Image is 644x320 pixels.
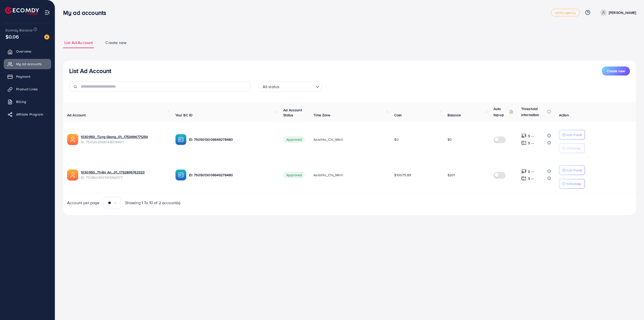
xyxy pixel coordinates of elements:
p: $ --- [528,140,534,146]
span: Asia/Ho_Chi_Minh [313,172,343,177]
span: Create new [607,68,625,74]
iframe: Chat [623,297,640,316]
span: Overview [16,49,31,54]
p: [PERSON_NAME] [609,10,636,16]
button: Create new [602,66,630,76]
p: $ --- [528,175,534,182]
span: Time Zone [313,113,330,118]
img: logo [5,7,39,15]
span: Ad Account Status [283,108,302,118]
button: Withdraw [559,179,585,189]
p: $ --- [528,168,534,174]
span: My ad accounts [16,61,42,66]
span: $10075.89 [394,172,411,177]
span: Account per page [67,200,100,206]
span: Showing 1 To 10 of 2 account(s) [125,200,181,206]
input: Search for option [281,82,313,90]
span: Action [559,113,569,118]
a: white_agency [551,9,580,16]
img: ic-ads-acc.e4c84228.svg [67,169,78,181]
span: Ad Account [67,113,86,118]
a: Payment [4,72,51,82]
img: menu [44,10,50,15]
span: Approved [283,172,305,178]
p: Auto top-up [494,106,508,118]
span: Billing [16,99,26,104]
p: Add Fund [566,167,582,173]
p: ID: 7505013006649278480 [189,172,275,178]
a: Billing [4,97,51,107]
span: ID: 7528629937415192577 [81,175,167,180]
p: Withdraw [566,145,581,151]
button: Add Fund [559,165,585,175]
span: Create new [105,40,127,46]
span: Cost [394,113,401,118]
span: ID: 7531202656749076497 [81,139,167,145]
button: Add Fund [559,130,585,139]
span: $0 [448,137,452,142]
div: <span class='underline'>1030950_Thiên An_01_1752895762323</span></br>7528629937415192577 [81,170,167,180]
span: $0 [394,137,398,142]
span: Asia/Ho_Chi_Minh [313,137,343,142]
span: Your BC ID [175,113,193,118]
span: All status [262,83,280,90]
span: Affiliate Program [16,112,43,117]
img: top-up amount [521,169,527,174]
p: Threshold information [521,106,546,118]
a: Overview [4,46,51,56]
div: <span class='underline'>1030950_Tùng Giang_01_1753494771254</span></br>7531202656749076497 [81,134,167,145]
a: 1030950_Tùng Giang_01_1753494771254 [81,134,167,139]
div: Search for option [259,82,322,92]
span: Approved [283,136,305,143]
a: Product Links [4,84,51,94]
h3: My ad accounts [63,9,110,16]
img: top-up amount [521,176,527,181]
p: $ --- [528,133,534,139]
img: ic-ads-acc.e4c84228.svg [67,134,78,145]
span: $0.06 [6,33,19,40]
p: Add Fund [566,132,582,138]
span: white_agency [555,11,576,14]
span: Ecomdy Balance [6,28,33,33]
span: Payment [16,74,30,79]
img: ic-ba-acc.ded83a64.svg [175,169,186,181]
span: Balance [448,113,461,118]
button: Withdraw [559,144,585,153]
p: Withdraw [566,181,581,187]
span: $201 [448,172,455,177]
a: Affiliate Program [4,109,51,119]
a: My ad accounts [4,59,51,69]
a: 1030950_Thiên An_01_1752895762323 [81,170,167,175]
img: image [44,34,49,40]
img: ic-ba-acc.ded83a64.svg [175,134,186,145]
img: top-up amount [521,133,527,138]
span: List Ad Account [64,40,93,46]
h3: List Ad Account [69,67,111,75]
span: Product Links [16,87,38,92]
img: top-up amount [521,140,527,146]
p: ID: 7505013006649278480 [189,136,275,143]
a: [PERSON_NAME] [598,9,636,16]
